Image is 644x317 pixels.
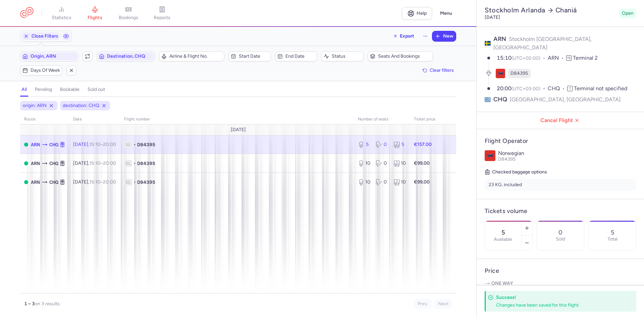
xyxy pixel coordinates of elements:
span: T2 [566,55,572,61]
div: 0 [376,141,388,148]
strong: €99.00 [414,179,430,185]
span: Arlanda, Stockholm Arlanda, Sweden [31,178,40,186]
time: 20:00 [497,85,512,92]
span: Start date [239,54,268,59]
img: Norwegian logo [485,150,495,161]
button: Airline & Flight No. [159,51,224,61]
span: Export [400,34,414,39]
label: Available [494,237,512,242]
h4: Tickets volume [485,207,636,215]
button: Destination, CHQ [97,51,155,61]
span: 1L [124,160,132,167]
a: statistics [45,6,78,21]
button: Clear filters [420,65,456,75]
a: Help [402,7,432,20]
span: ARN [493,35,506,43]
span: New [443,34,453,39]
button: End date [275,51,317,61]
figure: D8 airline logo [496,69,505,78]
p: Total [607,236,618,242]
th: date [69,114,120,124]
span: CHQ [493,95,507,104]
div: 10 [393,160,406,167]
span: CHQ [49,178,58,186]
button: Menu [436,7,456,20]
span: D84395 [498,156,516,162]
p: One way [485,280,636,287]
h4: sold out [88,87,105,93]
span: destination: CHQ [63,102,99,109]
time: 20:00 [103,160,116,166]
a: bookings [112,6,145,21]
div: 5 [358,141,370,148]
h4: pending [35,87,52,93]
span: OPEN [24,143,28,147]
span: Souda, Chaniá, Greece [49,141,58,148]
span: D84395 [137,141,155,148]
time: 15:10 [497,55,512,61]
time: 20:00 [103,179,116,185]
span: reports [154,15,170,21]
button: Status [321,51,364,61]
div: 0 [376,179,388,186]
strong: 1 – 3 [24,301,35,307]
span: OPEN [24,161,28,165]
span: T [567,86,573,91]
a: CitizenPlane red outlined logo [20,7,34,19]
a: reports [145,6,179,21]
th: route [20,114,69,124]
h2: Stockholm Arlanda Chaniá [485,6,616,14]
span: Destination, CHQ [107,54,153,59]
h5: Checked baggage options [485,168,636,176]
button: New [432,31,456,41]
h4: all [21,87,27,93]
button: Days of week [20,65,62,75]
div: 10 [393,179,406,186]
span: 1L [124,179,132,186]
button: Export [388,31,419,42]
p: Norwegian [498,150,636,156]
span: Open [622,10,634,17]
strong: €99.00 [414,160,430,166]
span: Seats and bookings [378,54,431,59]
span: on 3 results [35,301,60,307]
h4: Flight Operator [485,137,636,145]
time: 15:10 [89,160,100,166]
time: 15:10 [89,142,100,147]
span: [DATE], [73,142,116,147]
button: Seats and bookings [368,51,433,61]
span: – [89,179,116,185]
span: Souda, Chaniá, Greece [49,160,58,167]
h4: Success! [496,294,622,301]
span: statistics [52,15,71,21]
p: 0 [558,229,562,236]
a: flights [78,6,112,21]
button: Next [434,299,452,309]
span: flights [88,15,102,21]
span: [GEOGRAPHIC_DATA], [GEOGRAPHIC_DATA] [510,95,621,104]
li: 23 KG, included [485,179,636,191]
span: [DATE], [73,179,116,185]
th: Flight number [120,114,354,124]
time: 15:10 [89,179,100,185]
time: 20:00 [103,142,116,147]
button: Origin, ARN [20,51,78,61]
span: Status [332,54,361,59]
span: Terminal not specified [574,85,627,92]
span: Close Filters [32,34,58,39]
p: Sold [556,236,565,242]
span: [DATE] [231,127,246,133]
div: 0 [376,160,388,167]
span: bookings [119,15,138,21]
strong: €157.00 [414,142,432,147]
span: • [133,179,136,186]
span: Arlanda, Stockholm Arlanda, Sweden [31,160,40,167]
th: Ticket price [410,114,439,124]
button: Start date [228,51,271,61]
span: [DATE], [73,160,116,166]
button: Prev. [414,299,432,309]
div: 10 [358,179,370,186]
span: (UTC+02:00) [512,55,540,61]
span: • [133,141,136,148]
h4: bookable [60,87,79,93]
